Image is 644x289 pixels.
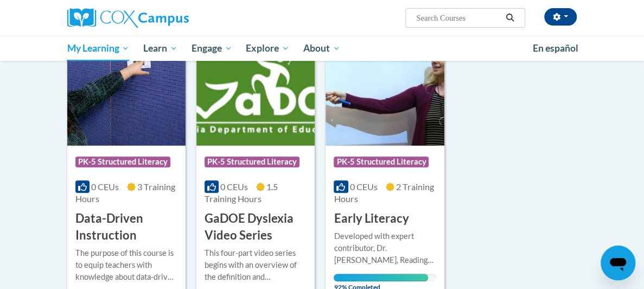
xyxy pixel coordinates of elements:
h3: Data-Driven Instruction [75,210,177,244]
h3: Early Literacy [334,210,409,227]
a: About [296,36,347,61]
span: PK-5 Structured Literacy [334,156,429,167]
a: Explore [239,36,296,61]
iframe: Button to launch messaging window [601,246,635,280]
span: About [303,42,340,55]
a: Cox Campus [67,8,226,28]
span: 0 CEUs [220,181,248,192]
span: 2 Training Hours [334,181,433,204]
span: 1.5 Training Hours [205,181,278,204]
img: Cox Campus [67,8,189,28]
span: Engage [192,42,232,55]
span: 3 Training Hours [75,181,175,204]
span: PK-5 Structured Literacy [75,156,170,167]
span: Learn [143,42,177,55]
img: Course Logo [196,35,315,146]
a: Learn [136,36,184,61]
span: En español [533,42,578,54]
span: Explore [246,42,289,55]
div: This four-part video series begins with an overview of the definition and characteristics of dysl... [205,247,307,283]
img: Course Logo [326,35,444,146]
span: 0 CEUs [91,181,119,192]
h3: GaDOE Dyslexia Video Series [205,210,307,244]
div: Main menu [59,36,585,61]
button: Account Settings [544,8,577,26]
input: Search Courses [415,11,502,24]
a: My Learning [60,36,137,61]
a: Engage [184,36,239,61]
div: The purpose of this course is to equip teachers with knowledge about data-driven instruction. The... [75,247,177,283]
a: En español [526,37,585,60]
img: Course Logo [67,35,186,146]
button: Search [502,11,518,24]
div: Your progress [334,274,428,281]
span: PK-5 Structured Literacy [205,156,299,167]
div: Developed with expert contributor, Dr. [PERSON_NAME], Reading Teacher's Top Ten Tools. Through th... [334,230,436,266]
span: 0 CEUs [350,181,378,192]
span: My Learning [67,42,129,55]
